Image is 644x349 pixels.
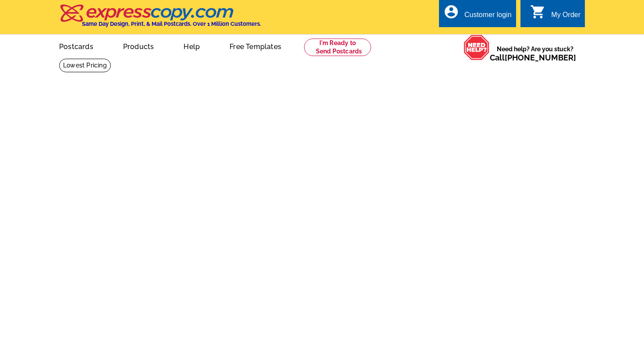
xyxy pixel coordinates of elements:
[464,35,490,60] img: help
[59,11,261,27] a: Same Day Design, Print, & Mail Postcards. Over 1 Million Customers.
[490,45,580,62] span: Need help? Are you stuck?
[530,4,546,20] i: shopping_cart
[443,10,512,21] a: account_circle Customer login
[443,4,459,20] i: account_circle
[82,21,261,27] h4: Same Day Design, Print, & Mail Postcards. Over 1 Million Customers.
[216,35,295,56] a: Free Templates
[170,35,214,56] a: Help
[530,10,580,21] a: shopping_cart My Order
[505,53,576,62] a: [PHONE_NUMBER]
[109,35,168,56] a: Products
[490,53,576,62] span: Call
[45,35,107,56] a: Postcards
[551,11,580,23] div: My Order
[464,11,512,23] div: Customer login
